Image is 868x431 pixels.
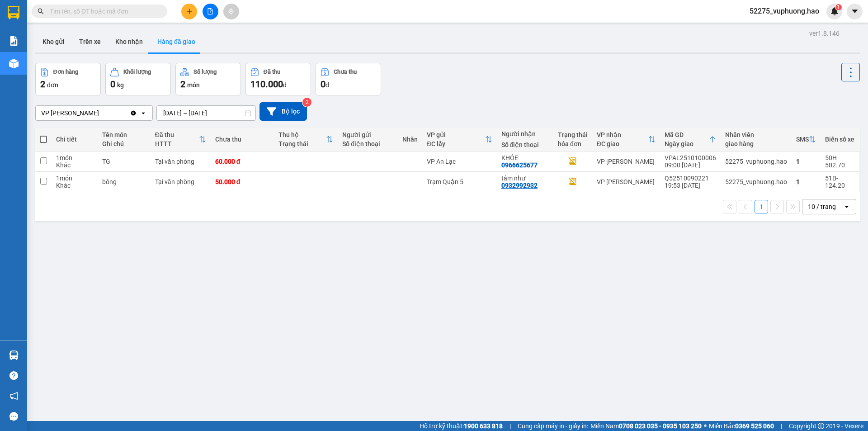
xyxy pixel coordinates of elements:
button: Đã thu110.000đ [245,63,311,95]
th: Toggle SortBy [151,128,211,152]
div: Khác [56,182,93,189]
span: 110.000 [250,79,283,90]
div: Khác [56,161,93,169]
span: 2 [40,79,45,90]
div: 1 [796,178,816,185]
div: 51B-124.20 [825,175,854,189]
div: Trạng thái [278,140,326,147]
div: 09:00 [DATE] [665,161,716,169]
img: solution-icon [9,36,19,46]
div: Nhân viên [725,131,787,138]
button: Khối lượng0kg [105,63,171,95]
div: Trạm Quận 5 [427,178,492,185]
th: Toggle SortBy [274,128,338,152]
span: copyright [818,423,824,429]
div: Số lượng [193,69,217,75]
div: giao hàng [725,140,787,147]
button: Kho gửi [35,31,72,52]
div: VP nhận [597,131,648,138]
span: Cung cấp máy in - giấy in: [518,421,588,431]
div: 0966625677 [501,161,538,169]
span: đơn [47,81,58,89]
div: bông [102,178,146,185]
sup: 2 [302,98,311,107]
div: Khối lượng [123,69,151,75]
div: 1 món [56,175,93,182]
span: 52275_vuphuong.hao [742,5,826,17]
strong: 1900 633 818 [464,422,503,430]
sup: 1 [835,4,842,10]
span: Miền Nam [590,421,702,431]
div: KHỎE [501,154,549,161]
div: Tại văn phòng [155,158,206,165]
button: caret-down [847,4,863,19]
div: 60.000 đ [215,158,270,165]
span: đ [283,81,287,89]
th: Toggle SortBy [422,128,497,152]
svg: open [140,109,147,117]
input: Select a date range. [157,106,255,120]
th: Toggle SortBy [592,128,660,152]
div: Ngày giao [665,140,709,147]
span: kg [117,81,124,89]
div: VP [PERSON_NAME] [597,158,656,165]
button: Số lượng2món [175,63,241,95]
span: 0 [110,79,115,90]
strong: 0369 525 060 [735,422,774,430]
button: aim [223,4,239,19]
button: Hàng đã giao [150,31,203,52]
div: Mã GD [665,131,709,138]
span: món [187,81,200,89]
div: TG [102,158,146,165]
div: Chi tiết [56,136,93,143]
span: Hỗ trợ kỹ thuật: [420,421,503,431]
div: 0932992932 [501,182,538,189]
span: 0 [321,79,325,90]
div: hóa đơn [558,140,588,147]
div: tâm như [501,175,549,182]
div: 10 / trang [808,202,836,211]
th: Toggle SortBy [660,128,721,152]
div: 19:53 [DATE] [665,182,716,189]
div: Chưa thu [334,69,357,75]
span: 2 [180,79,185,90]
img: warehouse-icon [9,350,19,360]
div: VP [PERSON_NAME] [41,109,99,118]
button: Kho nhận [108,31,150,52]
input: Selected VP Gành Hào. [100,109,101,118]
img: logo-vxr [8,6,19,19]
div: Người nhận [501,130,549,137]
div: VP [PERSON_NAME] [597,178,656,185]
div: Nhãn [402,136,418,143]
div: ĐC giao [597,140,648,147]
button: 1 [755,200,768,213]
div: Biển số xe [825,136,854,143]
div: 50.000 đ [215,178,270,185]
input: Tìm tên, số ĐT hoặc mã đơn [50,6,156,16]
div: 52275_vuphuong.hao [725,158,787,165]
span: search [38,8,44,14]
th: Toggle SortBy [792,128,821,152]
span: plus [186,8,193,14]
button: file-add [203,4,218,19]
span: | [781,421,782,431]
svg: open [843,203,850,210]
strong: 0708 023 035 - 0935 103 250 [619,422,702,430]
button: Đơn hàng2đơn [35,63,101,95]
span: ⚪️ [704,424,707,428]
div: Đã thu [264,69,280,75]
div: 1 [796,158,816,165]
div: ver 1.8.146 [809,28,840,38]
span: aim [228,8,234,14]
div: Số điện thoại [342,140,393,147]
img: warehouse-icon [9,59,19,68]
div: Tại văn phòng [155,178,206,185]
span: 1 [837,4,840,10]
span: file-add [207,8,213,14]
span: | [509,421,511,431]
div: Đơn hàng [53,69,78,75]
button: Chưa thu0đ [316,63,381,95]
div: Trạng thái [558,131,588,138]
div: Q52510090221 [665,175,716,182]
span: question-circle [9,371,18,380]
